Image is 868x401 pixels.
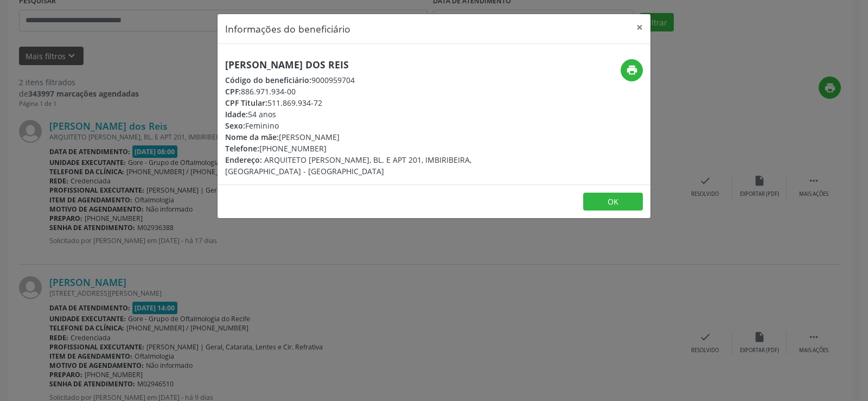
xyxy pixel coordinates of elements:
[621,59,643,81] button: print
[225,97,499,109] div: 511.869.934-72
[225,22,350,36] h5: Informações do beneficiário
[626,64,638,76] i: print
[225,86,499,97] div: 886.971.934-00
[225,75,311,85] span: Código do beneficiário:
[225,155,262,165] span: Endereço:
[225,131,499,143] div: [PERSON_NAME]
[225,109,248,119] span: Idade:
[225,98,267,108] span: CPF Titular:
[225,74,499,86] div: 9000959704
[225,120,245,131] span: Sexo:
[225,155,471,176] span: ARQUITETO [PERSON_NAME], BL. E APT 201, IMBIRIBEIRA, [GEOGRAPHIC_DATA] - [GEOGRAPHIC_DATA]
[225,120,499,131] div: Feminino
[225,86,241,97] span: CPF:
[583,193,643,211] button: OK
[629,14,650,41] button: Close
[225,109,499,120] div: 54 anos
[225,59,499,71] h5: [PERSON_NAME] dos Reis
[225,132,279,142] span: Nome da mãe:
[225,143,259,154] span: Telefone:
[225,143,499,154] div: [PHONE_NUMBER]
